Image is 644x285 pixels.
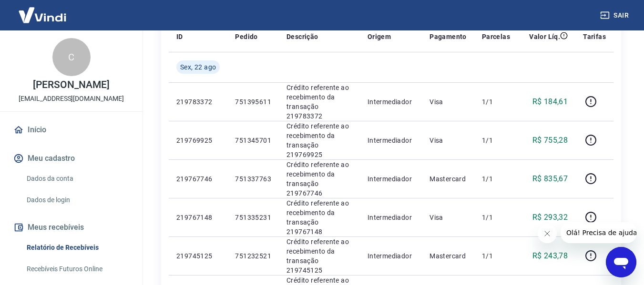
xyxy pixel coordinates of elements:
p: R$ 835,67 [532,173,568,185]
p: 219769925 [176,136,220,145]
p: Tarifas [583,32,606,41]
button: Sair [598,7,633,24]
a: Início [11,119,131,140]
p: 751335231 [235,213,271,222]
p: Descrição [286,32,318,41]
p: 1/1 [482,97,510,107]
p: ID [176,32,183,41]
p: 751337763 [235,174,271,184]
p: Visa [429,213,467,222]
p: Visa [429,97,467,107]
span: Sex, 22 ago [180,62,216,72]
p: Mastercard [429,174,467,184]
p: R$ 755,28 [532,135,568,146]
p: Intermediador [368,174,414,184]
p: 1/1 [482,174,510,184]
p: Crédito referente ao recebimento da transação 219769925 [286,121,352,159]
a: Dados da conta [23,169,131,188]
p: R$ 184,61 [532,96,568,108]
p: Intermediador [368,251,414,261]
p: Crédito referente ao recebimento da transação 219783372 [286,83,352,121]
a: Relatório de Recebíveis [23,238,131,257]
p: Intermediador [368,136,414,145]
p: Intermediador [368,97,414,107]
button: Meus recebíveis [11,217,131,238]
p: 219767148 [176,213,220,222]
p: 219745125 [176,251,220,261]
a: Dados de login [23,190,131,210]
span: Olá! Precisa de ajuda? [6,7,80,14]
iframe: Botão para abrir a janela de mensagens [606,247,636,277]
img: Vindi [11,0,73,29]
p: 751232521 [235,251,271,261]
p: [EMAIL_ADDRESS][DOMAIN_NAME] [19,94,124,104]
p: R$ 243,78 [532,250,568,262]
p: Pagamento [429,32,467,41]
p: Crédito referente ao recebimento da transação 219767746 [286,160,352,198]
div: C [52,38,91,76]
p: 1/1 [482,213,510,222]
p: Valor Líq. [529,32,560,41]
button: Meu cadastro [11,148,131,169]
p: R$ 293,32 [532,212,568,223]
p: Pedido [235,32,257,41]
p: [PERSON_NAME] [33,80,109,90]
iframe: Fechar mensagem [538,224,557,243]
p: 219767746 [176,174,220,184]
p: Visa [429,136,467,145]
p: Origem [368,32,391,41]
p: 751395611 [235,97,271,107]
p: Intermediador [368,213,414,222]
a: Recebíveis Futuros Online [23,259,131,279]
p: Parcelas [482,32,510,41]
p: Mastercard [429,251,467,261]
p: Crédito referente ao recebimento da transação 219745125 [286,237,352,275]
p: Crédito referente ao recebimento da transação 219767148 [286,198,352,236]
p: 1/1 [482,136,510,145]
p: 751345701 [235,136,271,145]
p: 219783372 [176,97,220,107]
p: 1/1 [482,251,510,261]
iframe: Mensagem da empresa [561,222,636,243]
